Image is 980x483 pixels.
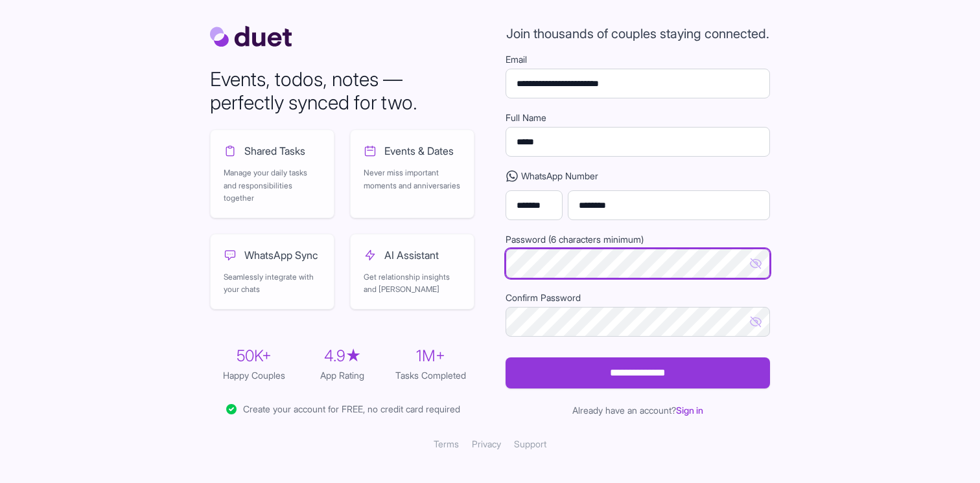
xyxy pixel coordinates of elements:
[364,271,461,296] p: Get relationship insights and [PERSON_NAME]
[224,271,321,296] p: Seamlessly integrate with your chats
[384,247,439,263] span: AI Assistant
[298,346,386,366] div: 4.9★
[434,438,459,449] a: Terms
[506,111,770,124] label: Full Name
[210,67,474,114] h1: Events, todos, notes — perfectly synced for two.
[364,166,461,192] p: Never miss important moments and anniversaries
[210,369,298,382] div: Happy Couples
[472,438,501,449] a: Privacy
[210,403,474,416] div: Create your account for FREE, no credit card required
[506,233,770,246] label: Password (6 characters minimum)
[506,25,770,43] p: Join thousands of couples staying connected.
[244,143,305,159] span: Shared Tasks
[506,404,770,417] div: Already have an account?
[386,346,474,366] div: 1M+
[210,346,298,366] div: 50K+
[506,170,770,183] label: WhatsApp Number
[386,369,474,382] div: Tasks Completed
[298,369,386,382] div: App Rating
[744,307,770,337] button: Show password
[514,438,546,449] a: Support
[676,405,703,416] a: Sign in
[244,247,318,263] span: WhatsApp Sync
[506,53,770,66] label: Email
[224,166,321,205] p: Manage your daily tasks and responsibilities together
[506,291,770,304] label: Confirm Password
[744,249,770,278] button: Show password
[384,143,454,159] span: Events & Dates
